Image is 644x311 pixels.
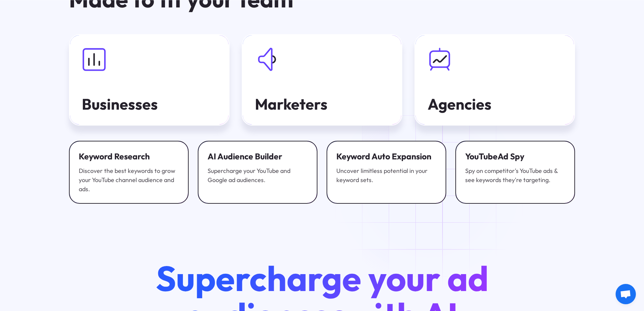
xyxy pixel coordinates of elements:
div: Spy on competitor's YouTube ads & see keywords they're targeting. [465,166,565,185]
a: YouTubeAd SpySpy on competitor's YouTube ads & see keywords they're targeting. [455,141,575,204]
span: Ad Spy [498,151,524,161]
div: Discover the best keywords to grow your YouTube channel audience and ads. [79,166,179,194]
div: Открытый чат [616,284,636,304]
div: YouTube [465,151,565,162]
div: Businesses [82,96,216,112]
div: Keyword Research [79,151,179,162]
div: Agencies [428,96,562,112]
a: Businesses [69,34,230,126]
div: Supercharge your YouTube and Google ad audiences. [208,166,308,185]
a: Agencies [414,34,575,126]
div: Keyword Auto Expansion [336,151,436,162]
div: Uncover limitless potential in your keyword sets. [336,166,436,185]
a: AI Audience BuilderSupercharge your YouTube and Google ad audiences. [198,141,317,204]
div: Marketers [255,96,389,112]
a: Keyword ResearchDiscover the best keywords to grow your YouTube channel audience and ads. [69,141,189,204]
a: Marketers [242,34,402,126]
a: Keyword Auto ExpansionUncover limitless potential in your keyword sets. [327,141,446,204]
div: AI Audience Builder [208,151,308,162]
